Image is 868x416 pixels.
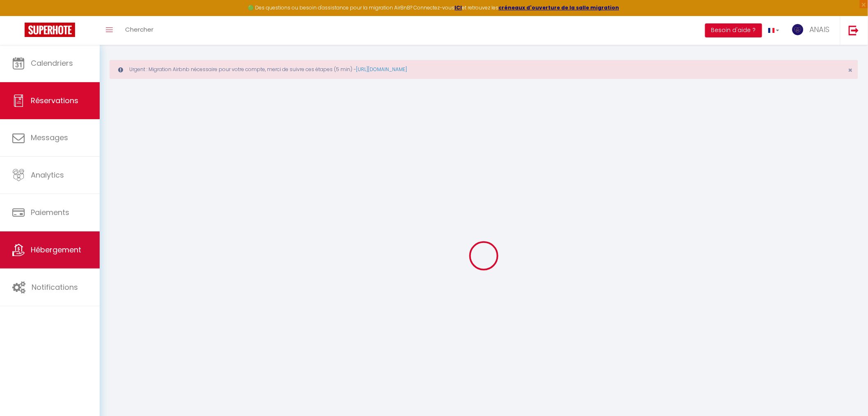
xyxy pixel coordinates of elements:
span: Analytics [31,170,64,180]
img: Super Booking [25,23,75,37]
span: Messages [31,132,68,143]
a: ... ANAIS [786,16,840,45]
button: Besoin d'aide ? [705,23,762,37]
span: ANAIS [809,24,830,35]
a: créneaux d'ouverture de la salle migration [499,4,619,11]
a: [URL][DOMAIN_NAME] [356,66,407,73]
span: Calendriers [31,58,73,68]
span: × [848,65,853,75]
img: ... [792,23,804,36]
button: Ouvrir le widget de chat LiveChat [7,3,31,28]
img: logout [849,25,859,35]
div: Urgent : Migration Airbnb nécessaire pour votre compte, merci de suivre ces étapes (5 min) - [110,60,858,79]
a: ICI [455,4,462,11]
span: Paiements [31,207,69,217]
span: Chercher [125,25,153,34]
span: Réservations [31,95,78,106]
span: Notifications [32,282,78,292]
button: Close [848,67,853,74]
a: Chercher [119,16,160,45]
span: Hébergement [31,245,81,255]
